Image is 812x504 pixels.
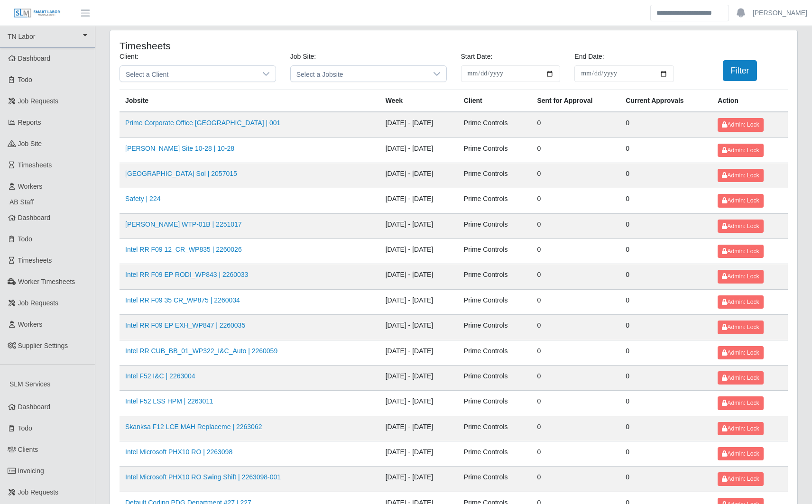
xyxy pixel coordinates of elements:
th: Jobsite [120,90,380,112]
a: Intel RR F09 12_CR_WP835 | 2260026 [125,246,242,253]
a: Prime Corporate Office [GEOGRAPHIC_DATA] | 001 [125,119,280,127]
span: Admin: Lock [722,324,759,330]
td: [DATE] - [DATE] [380,264,458,289]
span: Supplier Settings [18,342,68,349]
td: 0 [531,163,620,188]
td: Prime Controls [458,315,532,340]
span: AB Staff [9,198,34,206]
td: [DATE] - [DATE] [380,365,458,390]
td: 0 [620,137,712,163]
span: Timesheets [18,257,52,264]
td: [DATE] - [DATE] [380,467,458,492]
a: Intel Microsoft PHX10 RO Swing Shift | 2263098-001 [125,473,281,481]
td: Prime Controls [458,289,532,314]
span: job site [18,140,42,147]
label: Client: [120,52,138,62]
td: [DATE] - [DATE] [380,441,458,467]
td: 0 [531,340,620,365]
td: [DATE] - [DATE] [380,163,458,188]
button: Admin: Lock [718,371,763,385]
td: Prime Controls [458,391,532,416]
span: Select a Jobsite [291,66,427,82]
button: Admin: Lock [718,396,763,410]
span: Admin: Lock [722,223,759,229]
button: Admin: Lock [718,295,763,309]
td: [DATE] - [DATE] [380,416,458,441]
label: End Date: [574,52,604,62]
span: Admin: Lock [722,121,759,128]
span: Admin: Lock [722,400,759,406]
td: 0 [531,264,620,289]
td: Prime Controls [458,163,532,188]
td: 0 [531,365,620,390]
td: Prime Controls [458,467,532,492]
td: 0 [620,391,712,416]
label: Start Date: [461,52,493,62]
span: SLM Services [9,380,50,388]
span: Dashboard [18,403,51,411]
button: Admin: Lock [718,245,763,258]
button: Admin: Lock [718,194,763,207]
a: Intel F52 I&C | 2263004 [125,372,195,380]
button: Admin: Lock [718,169,763,182]
td: Prime Controls [458,365,532,390]
span: Todo [18,235,32,243]
td: 0 [620,163,712,188]
span: Admin: Lock [722,248,759,255]
td: 0 [620,188,712,213]
td: [DATE] - [DATE] [380,188,458,213]
td: [DATE] - [DATE] [380,340,458,365]
td: 0 [620,213,712,238]
td: 0 [620,365,712,390]
span: Admin: Lock [722,375,759,381]
label: Job Site: [290,52,316,62]
a: [GEOGRAPHIC_DATA] Sol | 2057015 [125,170,237,177]
button: Admin: Lock [718,472,763,486]
span: Todo [18,424,32,432]
a: Intel RR F09 EP EXH_WP847 | 2260035 [125,321,245,329]
th: Action [712,90,788,112]
td: 0 [531,416,620,441]
span: Job Requests [18,97,59,105]
td: Prime Controls [458,188,532,213]
td: 0 [531,137,620,163]
td: 0 [531,213,620,238]
th: Current Approvals [620,90,712,112]
button: Admin: Lock [718,447,763,460]
input: Search [650,5,729,21]
td: 0 [620,441,712,467]
span: Dashboard [18,214,51,221]
td: 0 [531,467,620,492]
td: 0 [531,289,620,314]
th: Week [380,90,458,112]
h4: Timesheets [120,40,390,52]
a: [PERSON_NAME] Site 10-28 | 10-28 [125,145,234,152]
td: 0 [531,315,620,340]
td: 0 [620,289,712,314]
button: Filter [723,60,757,81]
span: Worker Timesheets [18,278,75,285]
td: Prime Controls [458,213,532,238]
td: 0 [620,467,712,492]
td: Prime Controls [458,137,532,163]
a: Skanksa F12 LCE MAH Replaceme | 2263062 [125,423,262,431]
td: 0 [620,112,712,137]
a: [PERSON_NAME] [753,8,807,18]
button: Admin: Lock [718,346,763,359]
span: Admin: Lock [722,425,759,432]
td: [DATE] - [DATE] [380,137,458,163]
span: Clients [18,446,38,453]
td: [DATE] - [DATE] [380,289,458,314]
a: Intel RR CUB_BB_01_WP322_I&C_Auto | 2260059 [125,347,277,355]
button: Admin: Lock [718,422,763,435]
td: 0 [620,264,712,289]
a: Intel RR F09 EP RODI_WP843 | 2260033 [125,271,248,278]
td: 0 [531,188,620,213]
a: [PERSON_NAME] WTP-01B | 2251017 [125,220,242,228]
span: Todo [18,76,32,83]
a: Safety | 224 [125,195,160,202]
td: Prime Controls [458,340,532,365]
td: Prime Controls [458,264,532,289]
span: Admin: Lock [722,349,759,356]
td: 0 [620,340,712,365]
